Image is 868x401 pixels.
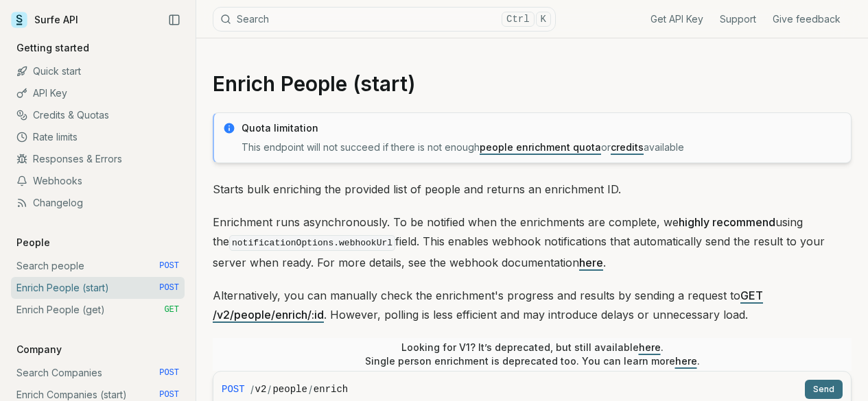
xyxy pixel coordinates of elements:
[11,277,185,299] a: Enrich People (start) POST
[213,7,556,32] button: SearchCtrlK
[213,286,852,324] p: Alternatively, you can manually check the enrichment's progress and results by sending a request ...
[536,12,551,27] kbd: K
[11,126,185,148] a: Rate limits
[679,215,775,229] strong: highly recommend
[11,255,185,277] a: Search people POST
[579,256,603,269] a: here
[159,260,179,271] span: POST
[11,343,67,356] p: Company
[268,382,271,396] span: /
[365,341,700,368] p: Looking for V1? It’s deprecated, but still available . Single person enrichment is deprecated too...
[11,60,185,82] a: Quick start
[480,141,601,153] a: people enrichment quota
[720,12,756,26] a: Support
[11,170,185,192] a: Webhooks
[213,180,852,199] p: Starts bulk enriching the provided list of people and returns an enrichment ID.
[255,382,267,396] code: v2
[229,235,395,251] code: notificationOptions.webhookUrl
[11,41,95,55] p: Getting started
[309,382,312,396] span: /
[159,389,179,400] span: POST
[164,304,179,315] span: GET
[272,382,307,396] code: people
[242,121,843,135] p: Quota limitation
[11,10,78,30] a: Surfe API
[11,299,185,321] a: Enrich People (get) GET
[222,382,245,396] span: POST
[213,71,852,96] h1: Enrich People (start)
[650,12,703,26] a: Get API Key
[773,12,841,26] a: Give feedback
[11,236,56,250] p: People
[502,12,535,27] kbd: Ctrl
[11,362,185,384] a: Search Companies POST
[675,355,697,367] a: here
[159,367,179,378] span: POST
[11,192,185,214] a: Changelog
[314,382,348,396] code: enrich
[213,212,852,272] p: Enrichment runs asynchronously. To be notified when the enrichments are complete, we using the fi...
[611,141,644,153] a: credits
[11,82,185,104] a: API Key
[159,282,179,293] span: POST
[805,380,843,399] button: Send
[11,104,185,126] a: Credits & Quotas
[164,10,185,30] button: Collapse Sidebar
[11,148,185,170] a: Responses & Errors
[639,341,661,353] a: here
[242,141,843,154] p: This endpoint will not succeed if there is not enough or available
[250,382,254,396] span: /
